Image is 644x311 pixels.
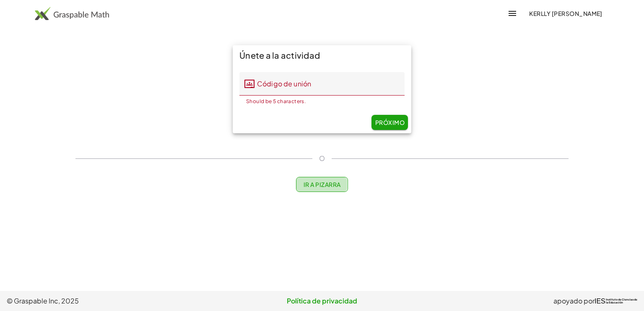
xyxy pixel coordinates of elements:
[606,298,637,304] span: Instituto de Ciencias de la Educación
[371,115,408,130] button: Próximo
[375,119,405,126] font: Próximo
[233,45,411,65] div: Únete a la actividad
[595,297,605,305] span: IES
[7,296,217,306] span: © Graspable Inc, 2025
[595,296,637,306] a: IESInstituto de Ciencias dela Educación
[296,177,348,192] button: Ir a Pizarra
[319,153,325,163] span: O
[303,181,340,188] font: Ir a Pizarra
[522,6,609,21] button: Kerlly [PERSON_NAME]
[217,296,427,306] a: Política de privacidad
[529,10,602,17] font: Kerlly [PERSON_NAME]
[553,296,595,306] span: apoyado por
[246,99,387,104] div: Should be 5 characters.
